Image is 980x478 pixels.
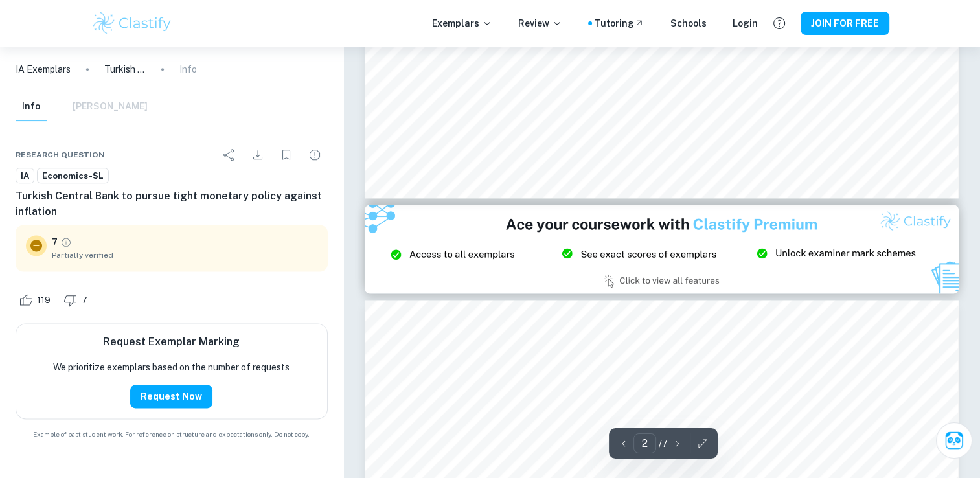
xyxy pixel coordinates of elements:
img: Clastify logo [91,10,174,36]
p: Turkish Central Bank to pursue tight monetary policy against inflation [104,62,146,76]
button: Request Now [130,385,212,408]
a: IA Exemplars [16,62,71,76]
h6: Turkish Central Bank to pursue tight monetary policy against inflation [16,188,328,220]
span: IA [16,170,34,183]
p: 7 [52,235,58,249]
p: Review [518,16,562,30]
div: Like [16,290,58,310]
span: Partially verified [52,249,317,261]
span: Research question [16,149,105,161]
p: / 7 [659,437,668,451]
div: Download [245,142,271,168]
button: Ask Clai [936,422,972,459]
span: Economics-SL [38,170,108,183]
img: Ad [365,205,959,294]
div: Report issue [302,142,328,168]
a: IA [16,168,34,184]
div: Share [216,142,242,168]
p: Exemplars [432,16,492,30]
a: Login [733,16,758,30]
a: Economics-SL [37,168,109,184]
a: Grade partially verified [60,236,72,248]
h6: Request Exemplar Marking [103,334,240,350]
a: Schools [670,16,707,30]
p: We prioritize exemplars based on the number of requests [53,360,290,374]
div: Dislike [60,290,95,310]
a: Tutoring [595,16,644,30]
div: Bookmark [273,142,299,168]
button: Help and Feedback [768,12,790,34]
p: Info [179,62,197,76]
span: Example of past student work. For reference on structure and expectations only. Do not copy. [16,429,328,439]
button: Info [16,93,47,121]
span: 119 [30,294,58,307]
button: JOIN FOR FREE [801,12,889,35]
span: 7 [74,294,95,307]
